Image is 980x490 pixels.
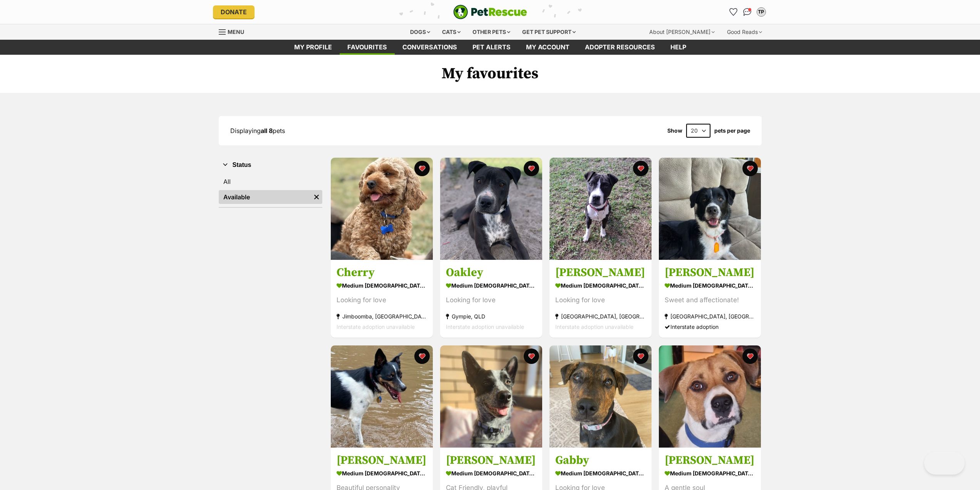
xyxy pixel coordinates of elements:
[524,161,539,176] button: favourite
[665,295,755,306] div: Sweet and affectionate!
[644,24,720,40] div: About [PERSON_NAME]
[577,40,663,55] a: Adopter resources
[440,345,542,448] img: Tommy
[549,158,652,260] img: Hannah
[337,295,427,306] div: Looking for love
[286,40,340,55] a: My profile
[555,453,646,468] h3: Gabby
[219,190,311,204] a: Available
[331,260,433,338] a: Cherry medium [DEMOGRAPHIC_DATA] Dog Looking for love Jimboomba, [GEOGRAPHIC_DATA] Interstate ado...
[414,161,430,176] button: favourite
[395,40,465,55] a: conversations
[219,24,250,38] a: Menu
[524,349,539,364] button: favourite
[549,345,652,448] img: Gabby
[742,161,758,176] button: favourite
[219,173,322,207] div: Status
[337,312,427,322] div: Jimboomba, [GEOGRAPHIC_DATA]
[228,29,244,35] span: Menu
[437,24,466,40] div: Cats
[755,6,767,18] button: My account
[663,40,694,55] a: Help
[261,127,273,135] strong: all 8
[337,468,427,479] div: medium [DEMOGRAPHIC_DATA] Dog
[467,24,516,40] div: Other pets
[446,295,536,306] div: Looking for love
[518,40,577,55] a: My account
[555,312,646,322] div: [GEOGRAPHIC_DATA], [GEOGRAPHIC_DATA]
[665,468,755,479] div: medium [DEMOGRAPHIC_DATA] Dog
[440,260,542,338] a: Oakley medium [DEMOGRAPHIC_DATA] Dog Looking for love Gympie, QLD Interstate adoption unavailable...
[743,8,751,16] img: chat-41dd97257d64d25036548639549fe6c8038ab92f7586957e7f3b1b290dea8141.svg
[659,260,761,338] a: [PERSON_NAME] medium [DEMOGRAPHIC_DATA] Dog Sweet and affectionate! [GEOGRAPHIC_DATA], [GEOGRAPHI...
[446,324,524,330] span: Interstate adoption unavailable
[549,260,652,338] a: [PERSON_NAME] medium [DEMOGRAPHIC_DATA] Dog Looking for love [GEOGRAPHIC_DATA], [GEOGRAPHIC_DATA]...
[446,468,536,479] div: medium [DEMOGRAPHIC_DATA] Dog
[714,128,750,134] label: pets per page
[633,349,648,364] button: favourite
[219,175,322,189] a: All
[741,6,754,18] a: Conversations
[659,345,761,448] img: Jason Bourne
[331,158,433,260] img: Cherry
[213,5,255,19] a: Donate
[665,312,755,322] div: [GEOGRAPHIC_DATA], [GEOGRAPHIC_DATA]
[659,158,761,260] img: Lara
[727,6,767,18] ul: Account quick links
[465,40,518,55] a: Pet alerts
[446,453,536,468] h3: [PERSON_NAME]
[414,349,430,364] button: favourite
[405,24,436,40] div: Dogs
[665,322,755,332] div: Interstate adoption
[453,5,527,19] img: logo-e224e6f780fb5917bec1dbf3a21bbac754714ae5b6737aabdf751b685950b380.svg
[340,40,395,55] a: Favourites
[555,324,633,330] span: Interstate adoption unavailable
[337,453,427,468] h3: [PERSON_NAME]
[924,451,965,475] iframe: Help Scout Beacon - Open
[555,266,646,280] h3: [PERSON_NAME]
[446,266,536,280] h3: Oakley
[665,453,755,468] h3: [PERSON_NAME]
[446,312,536,322] div: Gympie, QLD
[446,280,536,291] div: medium [DEMOGRAPHIC_DATA] Dog
[722,24,767,40] div: Good Reads
[230,127,285,135] span: Displaying pets
[555,468,646,479] div: medium [DEMOGRAPHIC_DATA] Dog
[440,158,542,260] img: Oakley
[331,345,433,448] img: Penny
[555,295,646,306] div: Looking for love
[517,24,581,40] div: Get pet support
[555,280,646,291] div: medium [DEMOGRAPHIC_DATA] Dog
[665,280,755,291] div: medium [DEMOGRAPHIC_DATA] Dog
[311,190,322,204] a: Remove filter
[742,349,758,364] button: favourite
[337,266,427,280] h3: Cherry
[219,160,322,170] button: Status
[757,8,765,16] div: TP
[667,128,682,134] span: Show
[665,266,755,280] h3: [PERSON_NAME]
[633,161,648,176] button: favourite
[453,5,527,19] a: PetRescue
[337,324,415,330] span: Interstate adoption unavailable
[337,280,427,291] div: medium [DEMOGRAPHIC_DATA] Dog
[727,6,740,18] a: Favourites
